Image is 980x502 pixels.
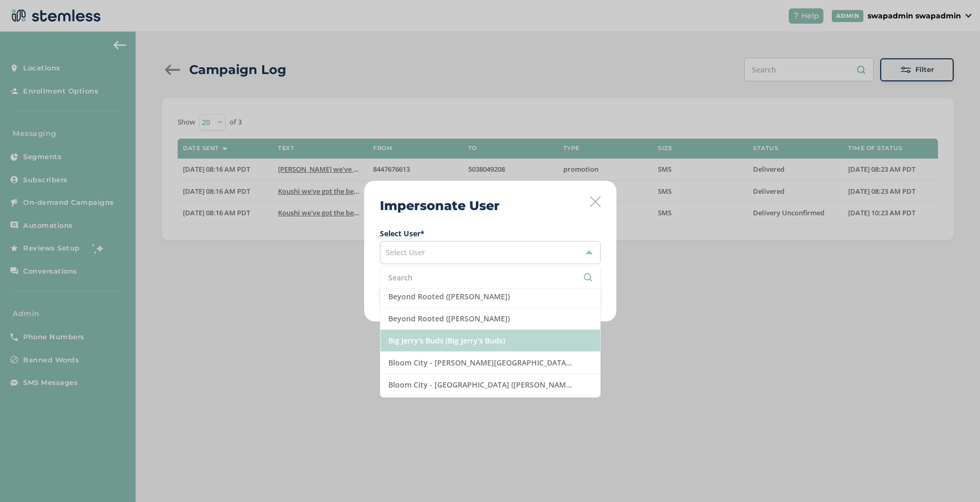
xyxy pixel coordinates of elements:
[380,228,601,239] label: Select User
[380,286,600,308] li: Beyond Rooted ([PERSON_NAME])
[380,396,600,418] li: Boutique [PERSON_NAME] ([PERSON_NAME])
[380,374,600,396] li: Bloom City - [GEOGRAPHIC_DATA] ([PERSON_NAME])
[927,452,980,502] iframe: Chat Widget
[380,308,600,330] li: Beyond Rooted ([PERSON_NAME])
[380,330,600,352] li: Big Jerry's Buds (Big Jerry's Buds)
[380,352,600,374] li: Bloom City - [PERSON_NAME][GEOGRAPHIC_DATA] ([PERSON_NAME])
[388,272,592,283] input: Search
[386,247,425,257] span: Select User
[380,196,500,215] h2: Impersonate User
